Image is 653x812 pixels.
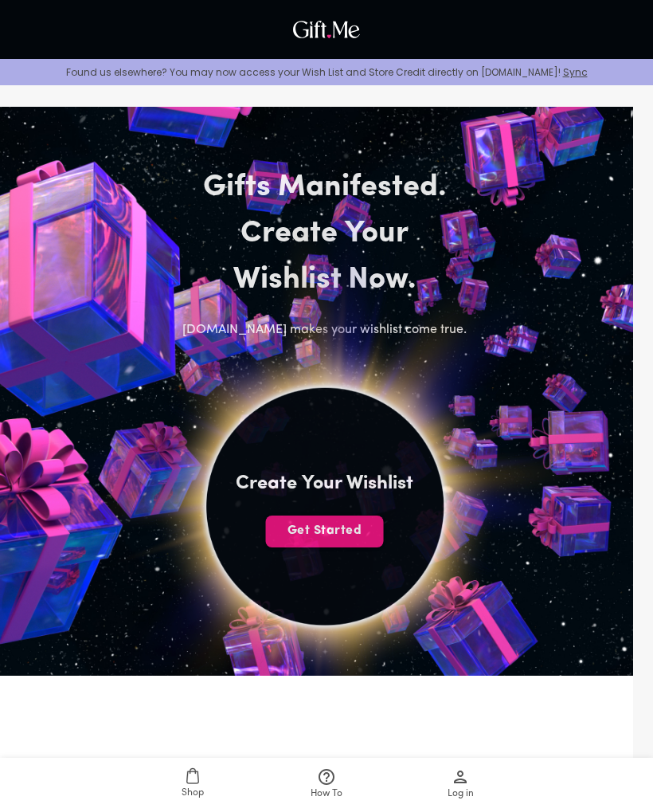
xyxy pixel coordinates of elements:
button: Get Started [266,516,384,547]
h2: Gifts Manifested. [159,165,491,211]
a: Log in [393,758,527,812]
span: Get Started [266,522,384,539]
span: How To [311,787,342,802]
a: Shop [126,758,260,812]
a: How To [260,758,393,812]
a: Sync [563,65,588,79]
img: GiftMe Logo [289,17,364,42]
span: Shop [182,786,204,801]
span: Log in [448,787,474,802]
h4: Create Your Wishlist [236,471,413,496]
img: hero_sun_mobile.png [31,212,618,799]
p: Found us elsewhere? You may now access your Wish List and Store Credit directly on [DOMAIN_NAME]! [13,65,640,79]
